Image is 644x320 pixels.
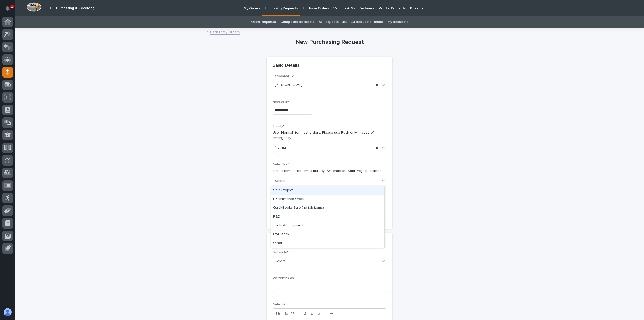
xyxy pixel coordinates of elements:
[273,303,287,306] span: Order List
[275,259,288,264] div: Select...
[273,251,288,254] span: Deliver to
[273,163,289,166] span: Order Use
[275,145,287,150] span: Normal
[2,3,13,14] button: Notifications
[210,29,240,35] a: Back toMy Orders
[273,63,299,68] h2: Basic Details
[271,212,384,221] div: R&D
[267,39,392,46] h1: New Purchasing Request
[50,6,94,10] h2: 05. Purchasing & Receiving
[271,230,384,239] div: PWI Stock
[251,16,276,28] a: Open Requests
[271,195,384,204] div: E-Commerce Order
[387,16,408,28] a: My Requests
[273,75,294,78] span: Requested By
[271,186,384,195] div: Sold Project
[273,125,284,128] span: Priority
[2,307,13,317] button: users-avatar
[273,100,290,103] span: Needed By
[273,276,294,279] span: Delivery Notes
[271,239,384,248] div: Other
[275,178,288,184] div: Select...
[319,16,347,28] a: All Requests - List
[26,2,41,12] img: Workspace Logo
[275,82,302,88] span: [PERSON_NAME]
[6,6,13,14] div: Notifications1
[271,221,384,230] div: Tools & Equipment
[351,16,383,28] a: All Requests - Inbox
[273,168,386,174] p: if an e-commerce item is built by PWI, choose "Sold Project" instead
[330,311,333,315] strong: •••
[273,130,386,141] p: Use "Normal" for most orders. Please use Rush only in case of emergency.
[328,310,335,316] button: •••
[271,204,384,212] div: QuickBooks Sale (no fab items)
[280,16,314,28] a: Completed Requests
[11,5,13,8] p: 1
